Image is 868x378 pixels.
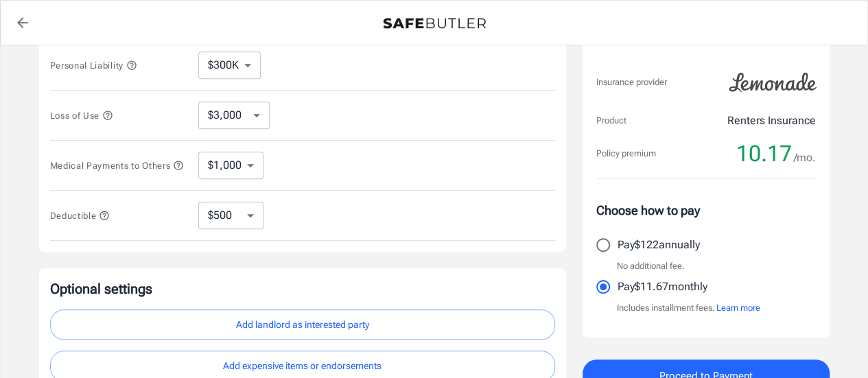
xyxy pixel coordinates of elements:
p: Choose how to pay [596,201,816,220]
button: Deductible [50,207,110,224]
span: Medical Payments to Others [50,161,185,171]
img: Back to quotes [383,18,486,29]
p: Pay $11.67 monthly [618,279,707,295]
p: Insurance provider [596,75,667,89]
span: Personal Liability [50,60,137,71]
p: Product [596,114,626,128]
span: Deductible [50,211,110,221]
button: Learn more [716,301,760,315]
p: Policy premium [596,147,656,161]
span: Loss of Use [50,110,113,121]
p: Includes installment fees. [617,301,760,315]
p: Optional settings [50,279,555,298]
a: back to quotes [9,9,36,36]
button: Add landlord as interested party [50,309,555,340]
p: No additional fee. [617,259,685,273]
p: Pay $122 annually [618,237,700,253]
span: 10.17 [736,140,792,167]
button: Personal Liability [50,57,137,73]
span: /mo. [794,148,816,167]
button: Loss of Use [50,107,113,123]
button: Medical Payments to Others [50,157,185,174]
p: Renters Insurance [727,113,816,129]
img: Lemonade [721,63,824,102]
